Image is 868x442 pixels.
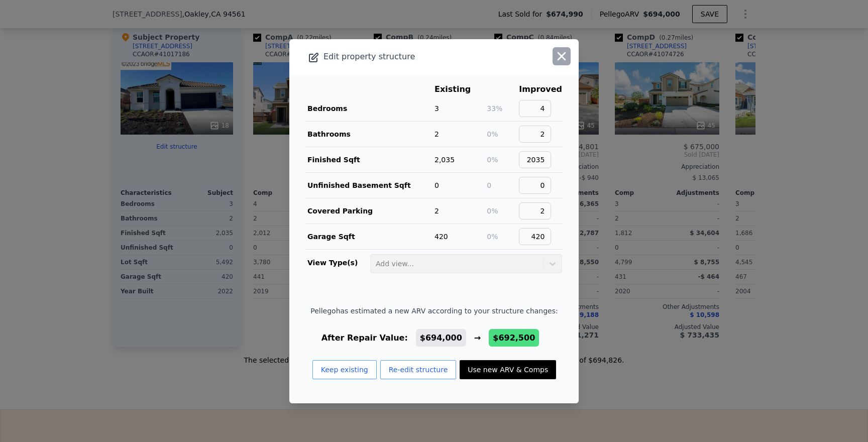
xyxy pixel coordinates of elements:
span: 420 [435,233,448,241]
td: Unfinished Basement Sqft [305,172,434,198]
span: Pellego has estimated a new ARV according to your structure changes: [310,306,558,316]
td: View Type(s) [305,250,370,274]
span: $692,500 [493,333,535,343]
td: Bedrooms [305,96,434,122]
td: Bathrooms [305,121,434,147]
span: 0% [487,130,498,138]
td: Covered Parking [305,198,434,224]
th: Improved [518,83,563,96]
span: $694,000 [420,333,462,343]
span: 33% [487,104,502,113]
th: Existing [434,83,486,96]
span: 0% [487,233,498,241]
button: Re-edit structure [380,360,457,379]
button: Use new ARV & Comps [460,360,556,379]
td: Garage Sqft [305,224,434,249]
button: Keep existing [312,360,377,379]
div: Edit property structure [289,50,521,64]
td: 0 [486,172,518,198]
span: 0 [435,181,439,189]
span: 3 [435,104,439,113]
span: 2 [435,130,439,138]
span: 2,035 [435,156,455,164]
div: After Repair Value: → [310,332,558,344]
span: 2 [435,207,439,215]
span: 0% [487,207,498,215]
td: Finished Sqft [305,147,434,172]
span: 0% [487,156,498,164]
